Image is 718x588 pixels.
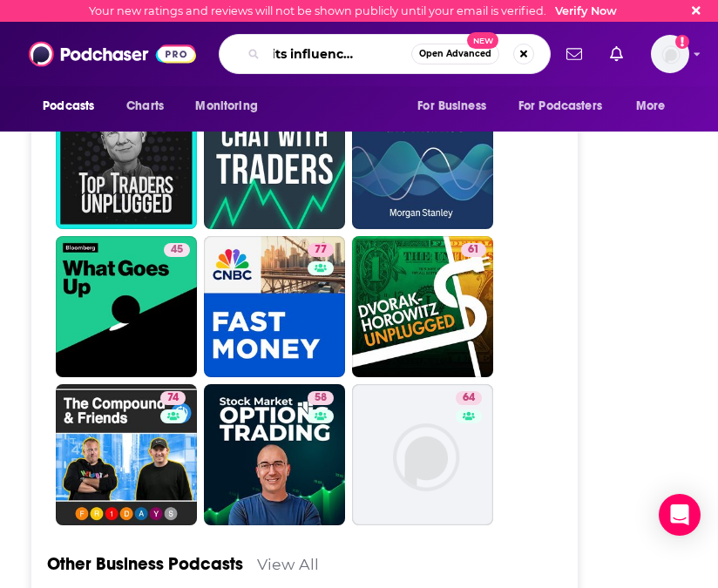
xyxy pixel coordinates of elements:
a: 45 [164,243,190,257]
a: 71 [56,88,197,229]
div: Open Intercom Messenger [659,494,701,536]
a: Show notifications dropdown [603,39,630,69]
span: 58 [315,389,327,407]
svg: Email not verified [675,35,689,49]
img: User Profile [651,35,689,73]
a: 45 [56,236,197,377]
a: 72 [204,88,345,229]
img: Podchaser - Follow, Share and Rate Podcasts [29,37,196,71]
a: Show notifications dropdown [559,39,589,69]
span: More [636,94,666,118]
span: Podcasts [43,94,94,118]
span: For Business [417,94,486,118]
span: 61 [468,241,479,259]
span: Logged in as charlottestone [651,35,689,73]
a: View All [257,555,319,573]
div: Search podcasts, credits, & more... [219,34,551,74]
span: 74 [167,389,179,407]
input: Search podcasts, credits, & more... [267,40,411,68]
span: Open Advanced [419,50,491,58]
span: New [467,32,498,49]
button: open menu [624,90,688,123]
div: Your new ratings and reviews will not be shown publicly until your email is verified. [89,4,617,17]
a: 74 [160,391,186,405]
button: Open AdvancedNew [411,44,499,64]
a: 61 [461,243,486,257]
a: 58 [204,384,345,525]
button: open menu [183,90,280,123]
span: 77 [315,241,327,259]
span: 64 [463,389,475,407]
a: Other Business Podcasts [47,553,243,575]
span: Charts [126,94,164,118]
span: Monitoring [195,94,257,118]
button: open menu [507,90,627,123]
span: 45 [171,241,183,259]
a: 77 [308,243,334,257]
a: 61 [352,236,493,377]
a: Charts [115,90,174,123]
a: Verify Now [555,4,617,17]
a: 74 [56,384,197,525]
a: 58 [308,391,334,405]
a: 77 [204,236,345,377]
span: For Podcasters [518,94,602,118]
a: 64 [456,391,482,405]
button: open menu [405,90,508,123]
button: Show profile menu [651,35,689,73]
a: 64 [352,384,493,525]
button: open menu [30,90,117,123]
a: 78 [352,88,493,229]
